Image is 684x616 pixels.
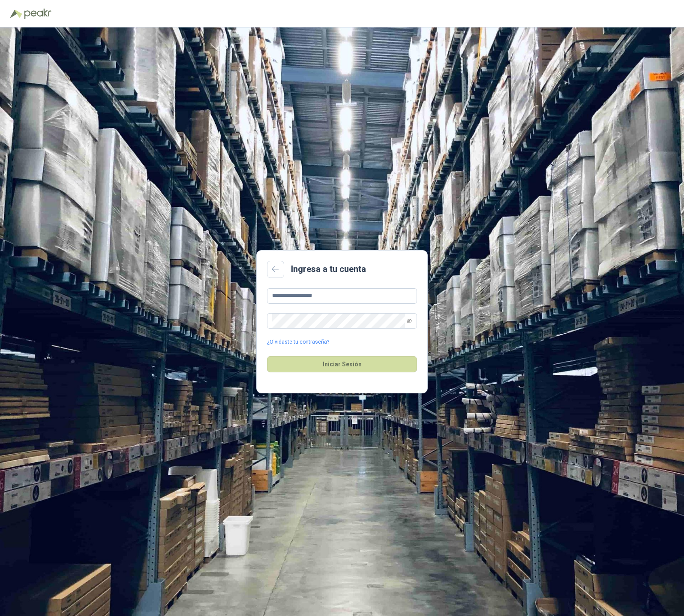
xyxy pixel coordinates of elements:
img: Peakr [24,9,51,19]
button: Iniciar Sesión [267,356,417,372]
span: eye-invisible [407,318,412,323]
a: ¿Olvidaste tu contraseña? [267,338,329,346]
h2: Ingresa a tu cuenta [291,263,366,276]
img: Logo [10,9,22,18]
